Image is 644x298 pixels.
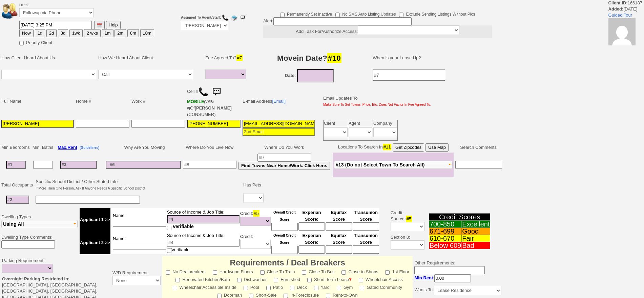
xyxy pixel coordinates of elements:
b: T-Mobile USA, Inc. [187,99,214,111]
td: 610-670 [429,235,461,242]
input: Gym [337,286,341,290]
input: Deck [290,286,294,290]
font: Transunion Score [354,210,378,222]
img: [calendar icon] [97,23,102,28]
font: Equifax Score [331,210,347,222]
td: 700-850 [429,221,461,228]
b: Client ID: [608,0,628,5]
td: Applicant 2 >> [80,231,110,254]
input: Ask Customer: Do You Know Your Experian Credit Score [298,222,325,231]
td: Credit: [240,231,271,254]
span: #11 [383,144,392,150]
b: Assigned To Agent/Staff: [181,16,221,19]
b: Max. [58,145,77,150]
label: Furnished [274,275,300,283]
label: Close To Train [260,267,295,275]
input: #1 [6,161,26,169]
font: Experian Score: [302,233,321,245]
input: #4 [167,239,240,247]
font: Overall Credit Score [273,234,296,244]
td: Where Do You Work [237,142,331,153]
input: Exclude Sending Listings Without Pics [399,13,403,17]
label: Yard [314,283,330,291]
td: Excellent [462,221,490,228]
font: Experian Score: [302,210,321,222]
td: Min. [0,142,32,153]
span: #5 [406,216,412,222]
font: MOBILE [187,99,204,104]
button: 3d [58,29,68,37]
font: If More Then One Person, Ask If Anyone Needs A Specific School District [36,186,145,190]
input: Ask Customer: Do You Know Your Transunion Credit Score [353,222,379,231]
img: call.png [222,14,229,21]
input: Ask Customer: Do You Know Your Experian Credit Score [298,245,325,254]
label: Exclude Sending Listings Without Pics [399,9,475,17]
input: Short-Term Lease? [307,278,312,282]
b: Min. [414,275,433,280]
label: Permanently Set Inactive [280,9,332,17]
font: Equifax Score [331,233,347,245]
td: Company [373,120,398,127]
label: Dishwasher [237,275,267,283]
td: Home # [75,84,130,119]
b: [PERSON_NAME] [195,105,232,111]
a: ? [349,277,352,282]
td: Fair [462,235,490,242]
button: Find Towns Near Home/Work. Click Here. [238,162,330,170]
td: Total Occupants [0,178,35,193]
input: No SMS Auto Listing Updates [335,13,340,17]
td: Credit Source: Section 8: [380,207,425,255]
label: Wheelchair Access [359,275,403,283]
input: #3 [60,161,97,169]
label: Priority Client [19,38,52,46]
span: Rent [67,145,77,150]
span: Verifiable [173,224,194,229]
td: Search Comments [454,142,503,153]
input: Close to Shops [341,270,346,275]
td: Credit Scores [429,214,490,221]
label: Gym [337,283,353,291]
font: Make Sure To Set Towns, Price, Etc. Does Not Factor In Fee Agreed To. [323,103,431,106]
td: Source of Income & Job Title: [167,208,240,231]
td: Full Name [0,84,75,119]
input: Ask Customer: Do You Know Your Overall Credit Score [271,223,298,231]
u: Overnight Parking Restricted In: [2,276,69,281]
img: sms.png [239,14,246,21]
span: Rent [423,275,433,280]
b: Date: [285,73,296,78]
input: In-Foreclosure [284,294,288,298]
font: Overall Credit Score [273,211,296,221]
td: Specific School District / Other Stated Info [35,178,146,193]
button: 1d [35,29,45,37]
span: #13 (Do not Select Town To Search All) [336,162,425,167]
td: Name: [110,208,167,231]
font: Transunion Score [354,233,378,245]
span: Using All [3,221,24,227]
label: Renovated Kitchen/Bath [175,275,230,283]
button: 10m [140,29,154,37]
td: Has Pets [242,178,265,193]
td: Cell # Of (CONSUMER) [186,84,242,119]
a: [Guidelines] [80,145,99,150]
td: Credit: [240,208,271,231]
label: Deck [290,283,307,291]
td: Email Updates To [318,84,432,119]
input: 1st Email - Question #0 [243,120,315,128]
td: Below 609 [429,242,461,249]
input: Ask Customer: Do You Know Your Equifax Credit Score [326,245,352,254]
button: 1m [102,29,113,37]
input: Close To Train [260,270,265,275]
label: No Dealbreakers [166,267,206,275]
span: Bedrooms [10,145,30,150]
span: #7 [236,55,243,61]
h3: Movein Date? [254,52,365,64]
button: 1wk [69,29,83,37]
td: Bad [462,242,490,249]
td: Fee Agreed To? [204,48,249,68]
button: Use Map [425,143,449,152]
input: Doorman [217,294,222,298]
span: #5 [253,210,259,217]
input: 2nd Email [243,128,315,136]
font: Status: [19,3,94,16]
td: Why Are You Moving [105,142,182,153]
